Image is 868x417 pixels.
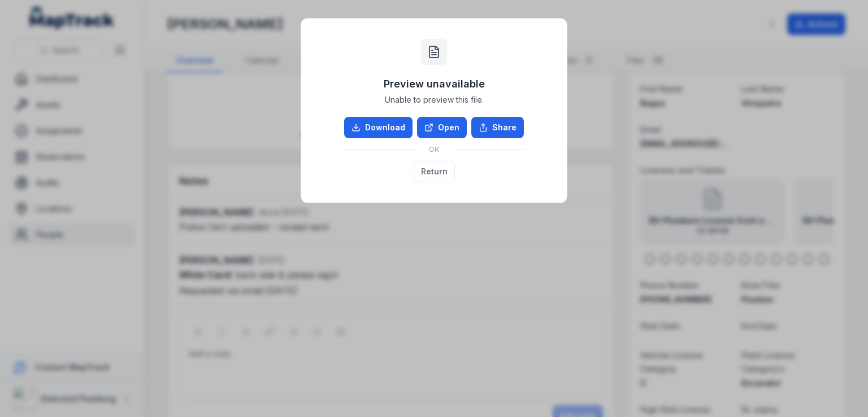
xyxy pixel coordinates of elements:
a: Open [417,117,467,138]
a: Download [344,117,413,138]
button: Return [414,161,455,182]
h3: Preview unavailable [384,76,485,92]
div: OR [344,138,524,161]
button: Share [471,117,524,138]
span: Unable to preview this file. [385,94,484,106]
